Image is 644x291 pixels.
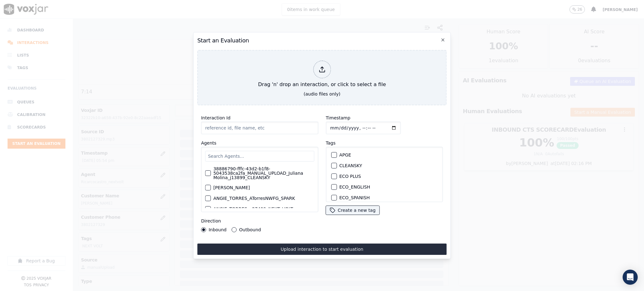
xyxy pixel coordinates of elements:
[197,244,447,255] button: Upload interaction to start evaluation
[304,91,341,97] div: (audio files only)
[213,196,295,200] label: ANGIE_TORRES_ATorresNWFG_SPARK
[213,185,250,190] label: [PERSON_NAME]
[256,58,388,91] div: Drag 'n' drop an interaction, or click to select a file
[339,174,361,178] label: ECO PLUS
[208,228,226,232] label: Inbound
[339,185,370,189] label: ECO_ENGLISH
[326,206,379,215] button: Create a new tag
[213,167,314,180] label: 38886790-fffc-43d2-b1f8-5043538ca2fa_MANUAL_UPLOAD_Juliana Molina_j13899_CLEANSKY
[201,218,221,223] label: Direction
[205,151,314,162] input: Search Agents...
[201,122,318,134] input: reference id, file name, etc
[326,140,336,145] label: Tags
[239,228,261,232] label: Outbound
[213,207,293,211] label: ANGIE_TORRES_a27409_NEXT_VOLT
[339,163,362,168] label: CLEANSKY
[326,115,350,120] label: Timestamp
[201,115,230,120] label: Interaction Id
[623,270,638,285] div: Open Intercom Messenger
[197,36,447,45] h2: Start an Evaluation
[339,195,370,200] label: ECO_SPANISH
[201,140,216,145] label: Agents
[339,153,351,157] label: APGE
[197,50,447,105] button: Drag 'n' drop an interaction, or click to select a file (audio files only)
